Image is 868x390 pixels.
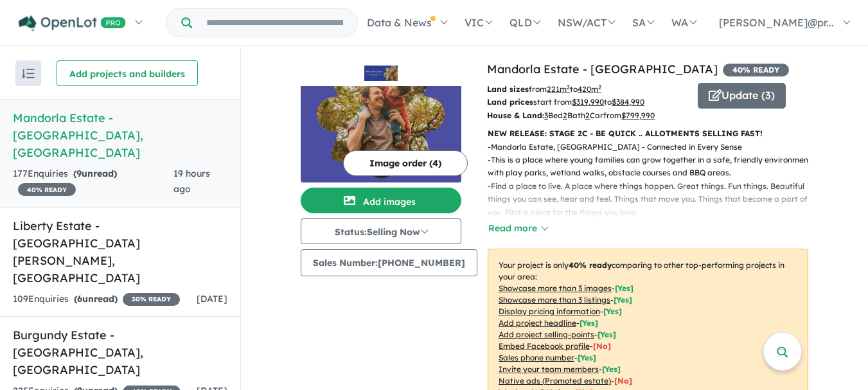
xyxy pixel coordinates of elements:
[544,111,548,120] u: 3
[598,84,601,91] sup: 2
[487,111,544,120] b: House & Land:
[77,293,82,305] span: 6
[488,221,548,236] button: Read more
[13,166,173,197] div: 177 Enquir ies
[719,16,834,29] span: [PERSON_NAME]@pr...
[602,364,621,374] span: [ Yes ]
[487,84,529,94] b: Land sizes
[578,353,596,362] span: [ Yes ]
[499,318,576,328] u: Add project headline
[22,69,35,78] img: sort.svg
[488,141,819,154] p: - Mandorla Estate, [GEOGRAPHIC_DATA] - Connected in Every Sense
[614,295,632,305] span: [ Yes ]
[578,84,601,94] u: 420 m
[499,330,594,339] u: Add project selling-points
[57,60,198,86] button: Add projects and builders
[487,109,688,122] p: Bed Bath Car from
[301,60,461,182] a: Mandorla Estate - Munno Para Downs LogoMandorla Estate - Munno Para Downs
[593,341,611,351] span: [ No ]
[73,168,117,179] strong: ( unread)
[306,66,456,81] img: Mandorla Estate - Munno Para Downs Logo
[301,86,461,182] img: Mandorla Estate - Munno Para Downs
[499,376,611,386] u: Native ads (Promoted estate)
[570,84,601,94] span: to
[585,111,590,120] u: 2
[18,183,76,196] span: 40 % READY
[604,97,644,107] span: to
[567,84,570,91] sup: 2
[74,293,118,305] strong: ( unread)
[499,341,590,351] u: Embed Facebook profile
[563,111,567,120] u: 2
[487,62,718,76] a: Mandorla Estate - [GEOGRAPHIC_DATA]
[723,64,789,76] span: 40 % READY
[499,283,612,293] u: Showcase more than 3 images
[487,96,688,109] p: start from
[301,249,477,276] button: Sales Number:[PHONE_NUMBER]
[487,97,533,107] b: Land prices
[580,318,598,328] span: [ Yes ]
[19,15,126,31] img: Openlot PRO Logo White
[173,168,210,195] span: 19 hours ago
[488,180,819,219] p: - Find a place to live. A place where things happen. Great things. Fun things. Beautiful things y...
[13,292,180,307] div: 109 Enquir ies
[603,306,622,316] span: [ Yes ]
[615,283,633,293] span: [ Yes ]
[572,97,604,107] u: $ 319,990
[343,150,468,176] button: Image order (4)
[195,9,355,37] input: Try estate name, suburb, builder or developer
[569,260,612,270] b: 40 % ready
[547,84,570,94] u: 221 m
[13,217,227,287] h5: Liberty Estate - [GEOGRAPHIC_DATA][PERSON_NAME] , [GEOGRAPHIC_DATA]
[698,83,786,109] button: Update (3)
[13,326,227,378] h5: Burgundy Estate - [GEOGRAPHIC_DATA] , [GEOGRAPHIC_DATA]
[621,111,655,120] u: $ 799,990
[499,364,599,374] u: Invite your team members
[499,306,600,316] u: Display pricing information
[499,295,610,305] u: Showcase more than 3 listings
[301,218,461,244] button: Status:Selling Now
[598,330,616,339] span: [ Yes ]
[488,127,808,140] p: NEW RELEASE: STAGE 2C - BE QUICK .. ALLOTMENTS SELLING FAST!
[301,188,461,213] button: Add images
[499,353,574,362] u: Sales phone number
[76,168,82,179] span: 9
[488,154,819,180] p: - This is a place where young families can grow together in a safe, friendly environment with pla...
[487,83,688,96] p: from
[13,109,227,161] h5: Mandorla Estate - [GEOGRAPHIC_DATA] , [GEOGRAPHIC_DATA]
[612,97,644,107] u: $ 384,990
[123,293,180,306] span: 30 % READY
[614,376,632,386] span: [No]
[197,293,227,305] span: [DATE]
